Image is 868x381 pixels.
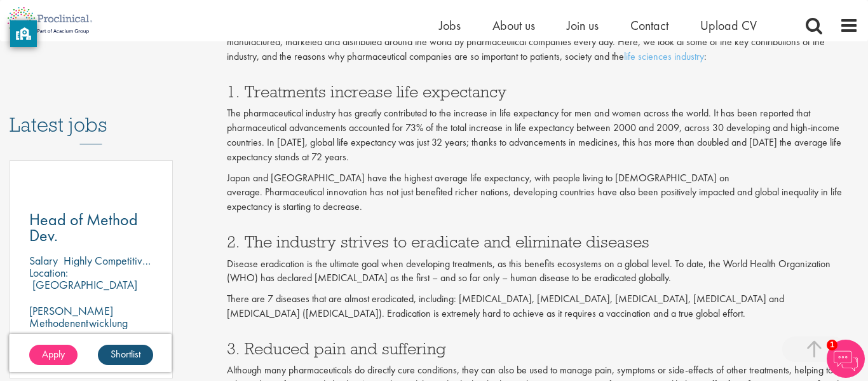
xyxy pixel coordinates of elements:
p: [PERSON_NAME] Methodenentwicklung (m/w/d)** | Dauerhaft | Biowissenschaften | [GEOGRAPHIC_DATA] (... [29,305,153,377]
span: 1. Treatments increase life expectancy [227,81,506,102]
iframe: reCAPTCHA [9,334,172,372]
span: 2. The industry strives to eradicate and eliminate diseases [227,231,649,252]
h3: Latest jobs [10,82,173,144]
p: [GEOGRAPHIC_DATA] (60318), [GEOGRAPHIC_DATA] [29,277,137,316]
a: Contact [630,17,668,34]
p: There are 7 diseases that are almost eradicated, including: [MEDICAL_DATA], [MEDICAL_DATA], [MEDI... [227,292,859,321]
span: Location: [29,265,68,280]
a: Upload CV [700,17,757,34]
p: Pharmaceutical companies continually strive towards innovative new treatments that help people li... [227,20,859,64]
a: life sciences industry [624,50,704,63]
span: 1 [827,340,837,350]
a: About us [492,17,535,34]
a: Head of Method Dev. [29,212,153,244]
a: Join us [567,17,599,34]
span: Head of Method Dev. [29,209,138,246]
button: privacy banner [10,20,37,47]
span: 3. Reduced pain and suffering [227,338,446,359]
p: The pharmaceutical industry has greatly contributed to the increase in life expectancy for men an... [227,106,859,164]
p: Highly Competitive Salary [64,253,179,268]
p: Japan and [GEOGRAPHIC_DATA] have the highest average life expectancy, with people living to [DEMO... [227,171,859,215]
p: Disease eradication is the ultimate goal when developing treatments, as this benefits ecosystems ... [227,257,859,286]
span: Salary [29,253,58,268]
a: Jobs [439,17,461,34]
img: Chatbot [827,340,865,378]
